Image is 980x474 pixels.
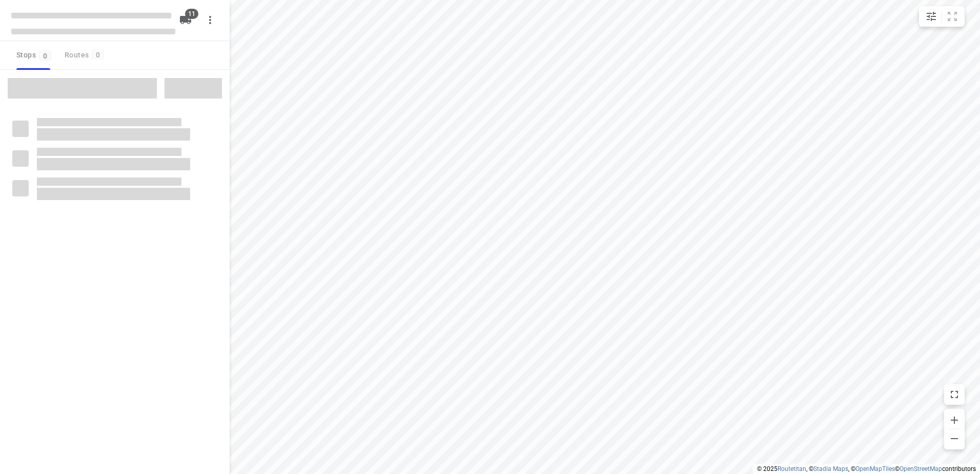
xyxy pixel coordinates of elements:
[919,6,965,27] div: small contained button group
[813,465,848,472] a: Stadia Maps
[778,465,806,472] a: Routetitan
[757,465,976,472] li: © 2025 , © , © © contributors
[855,465,895,472] a: OpenMapTiles
[921,6,942,27] button: Map settings
[900,465,942,472] a: OpenStreetMap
